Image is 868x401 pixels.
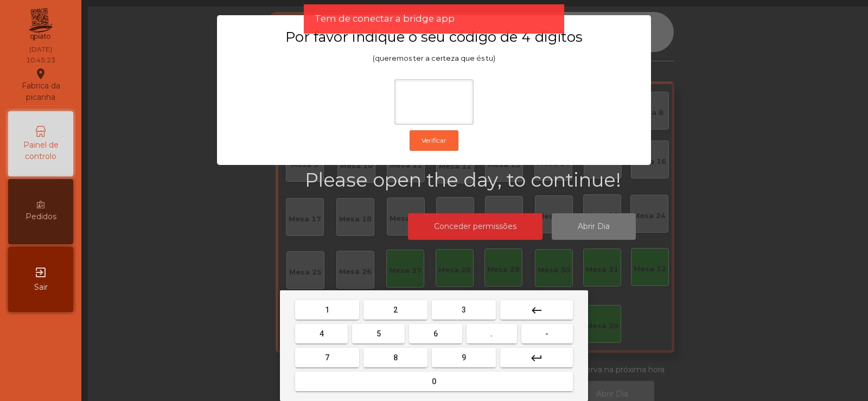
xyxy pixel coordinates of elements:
button: 1 [295,300,359,320]
button: 4 [295,324,348,343]
span: 4 [320,329,324,338]
span: (queremos ter a certeza que és tu) [373,54,495,62]
span: 1 [325,305,329,314]
span: Tem de conectar a bridge app [315,12,455,26]
span: . [490,329,493,338]
button: 5 [352,324,405,343]
span: 7 [325,353,329,362]
h3: Por favor indique o seu código de 4 digítos [238,28,630,46]
span: 2 [393,305,398,314]
span: 8 [393,353,398,362]
button: 3 [432,300,496,320]
button: 7 [295,348,359,367]
span: 9 [462,353,466,362]
span: - [545,329,548,338]
button: - [521,324,573,343]
span: 3 [462,305,466,314]
span: 0 [432,377,436,386]
mat-icon: keyboard_return [530,352,543,365]
span: 5 [376,329,381,338]
span: 6 [433,329,438,338]
button: 2 [363,300,427,320]
button: 9 [432,348,496,367]
mat-icon: keyboard_backspace [530,304,543,317]
button: . [467,324,517,343]
button: 0 [295,372,573,391]
button: 6 [409,324,462,343]
button: Verificar [410,130,458,151]
button: 8 [363,348,427,367]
